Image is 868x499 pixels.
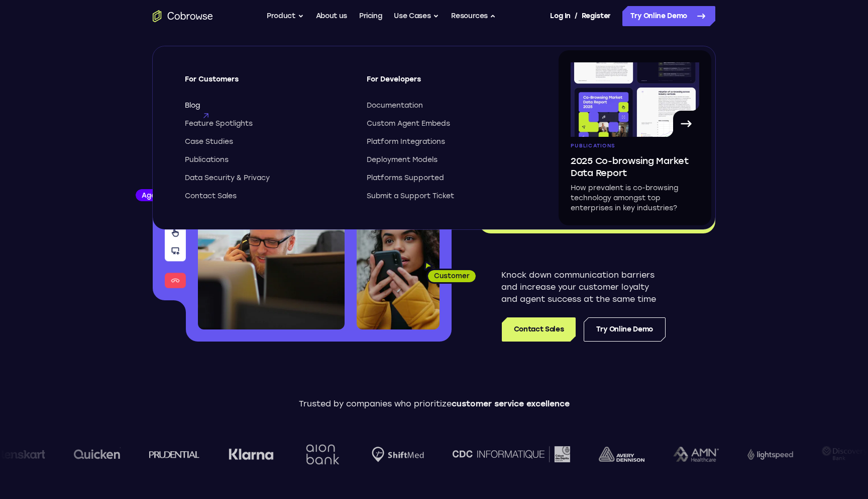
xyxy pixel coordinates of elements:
a: Data Security & Privacy [185,173,349,183]
img: Shiftmed [370,447,422,462]
span: Publications [571,143,615,149]
span: Blog [185,101,200,111]
a: Publications [185,155,349,165]
span: Publications [185,155,229,165]
span: / [575,10,578,22]
span: Platforms Supported [367,173,444,183]
span: Documentation [367,101,423,111]
a: Case Studies [185,137,349,147]
span: Feature Spotlights [185,119,253,129]
a: Contact Sales [502,317,576,342]
img: Klarna [227,448,272,460]
a: Try Online Demo [584,317,666,342]
span: For Developers [367,74,530,93]
img: prudential [148,450,198,458]
img: A customer support agent talking on the phone [198,150,345,329]
a: About us [316,6,347,26]
button: Product [267,6,304,26]
a: Blog [185,101,349,111]
span: Submit a Support Ticket [367,191,454,201]
img: avery-dennison [597,447,643,462]
span: Data Security & Privacy [185,173,270,183]
span: customer service excellence [452,399,570,408]
a: Submit a Support Ticket [367,191,530,201]
button: Use Cases [394,6,439,26]
span: Deployment Models [367,155,438,165]
a: Platform Integrations [367,137,530,147]
a: Pricing [359,6,382,26]
a: Try Online Demo [622,6,715,26]
img: AMN Healthcare [672,447,717,462]
span: Contact Sales [185,191,237,201]
a: Go to the home page [153,10,213,22]
span: 2025 Co-browsing Market Data Report [571,155,699,179]
a: Platforms Supported [367,173,530,183]
img: CDC Informatique [451,446,569,462]
span: Case Studies [185,137,233,147]
img: A customer holding their phone [357,210,440,329]
a: Register [582,6,611,26]
span: Custom Agent Embeds [367,119,450,129]
img: Aion Bank [301,434,342,475]
span: Platform Integrations [367,137,445,147]
a: Deployment Models [367,155,530,165]
p: How prevalent is co-browsing technology amongst top enterprises in key industries? [571,183,699,213]
span: For Customers [185,74,349,93]
p: Knock down communication barriers and increase your customer loyalty and agent success at the sam... [501,269,666,305]
a: Feature Spotlights [185,119,349,129]
a: Contact Sales [185,191,349,201]
a: Documentation [367,101,530,111]
button: Resources [451,6,496,26]
a: Log In [550,6,570,26]
a: Custom Agent Embeds [367,119,530,129]
img: A page from the browsing market ebook [571,62,699,137]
